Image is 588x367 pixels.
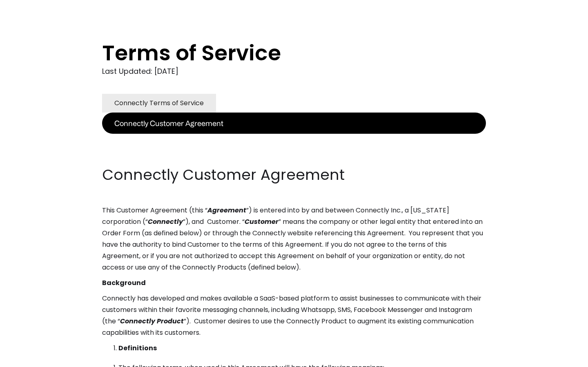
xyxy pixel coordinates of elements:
[102,278,146,287] strong: Background
[8,352,49,364] aside: Language selected: English
[114,117,223,129] div: Connectly Customer Agreement
[102,149,486,161] p: ‍
[120,316,184,326] em: Connectly Product
[102,41,453,65] h1: Terms of Service
[114,97,204,109] div: Connectly Terms of Service
[102,293,486,338] p: Connectly has developed and makes available a SaaS-based platform to assist businesses to communi...
[16,353,49,364] ul: Language list
[102,165,486,185] h2: Connectly Customer Agreement
[245,217,278,226] em: Customer
[148,217,183,226] em: Connectly
[118,343,157,353] strong: Definitions
[102,134,486,145] p: ‍
[102,205,486,273] p: This Customer Agreement (this “ ”) is entered into by and between Connectly Inc., a [US_STATE] co...
[102,65,486,77] div: Last Updated: [DATE]
[207,206,246,215] em: Agreement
